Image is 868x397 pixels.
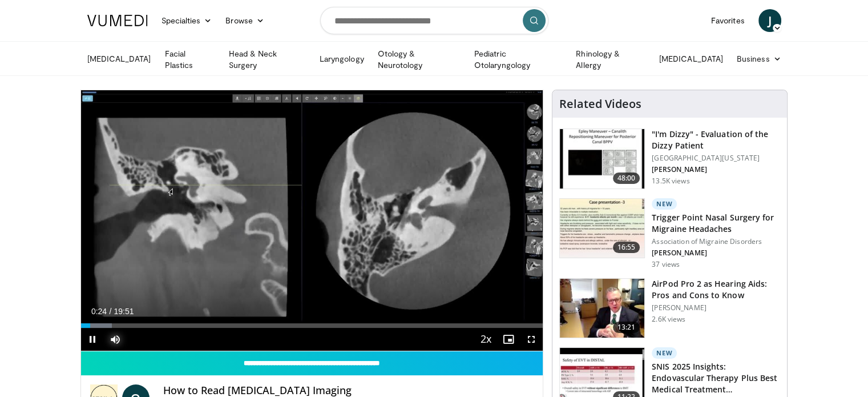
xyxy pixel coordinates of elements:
span: / [110,307,112,316]
button: Mute [104,328,127,351]
a: Laryngology [313,47,371,70]
a: Pediatric Otolaryngology [467,48,569,71]
a: Head & Neck Surgery [221,48,312,71]
p: [PERSON_NAME] [652,303,780,312]
span: 0:24 [91,307,107,316]
button: Enable picture-in-picture mode [497,328,520,351]
a: Business [730,47,788,70]
h3: AirPod Pro 2 as Hearing Aids: Pros and Cons to Know [652,278,780,301]
a: Favorites [704,9,752,32]
a: J [758,9,781,32]
button: Pause [81,328,104,351]
button: Playback Rate [474,328,497,351]
img: fb121519-7efd-4119-8941-0107c5611251.150x105_q85_crop-smart_upscale.jpg [560,199,644,258]
p: 2.6K views [652,315,685,324]
a: Facial Plastics [158,48,221,71]
img: a78774a7-53a7-4b08-bcf0-1e3aa9dc638f.150x105_q85_crop-smart_upscale.jpg [560,279,644,338]
p: Association of Migraine Disorders [652,237,780,246]
a: [MEDICAL_DATA] [652,47,730,70]
div: Progress Bar [81,323,543,328]
p: [PERSON_NAME] [652,248,780,258]
a: Otology & Neurotology [371,48,467,71]
a: Browse [219,9,271,32]
button: Fullscreen [520,328,543,351]
span: 16:55 [613,242,640,253]
h3: "I'm Dizzy" - Evaluation of the Dizzy Patient [652,129,780,151]
a: 13:21 AirPod Pro 2 as Hearing Aids: Pros and Cons to Know [PERSON_NAME] 2.6K views [559,278,780,339]
span: 13:21 [613,322,640,333]
p: 37 views [652,260,680,269]
input: Search topics, interventions [320,7,548,34]
p: New [652,347,677,359]
h3: Trigger Point Nasal Surgery for Migraine Headaches [652,212,780,235]
span: 48:00 [613,173,640,184]
a: 16:55 New Trigger Point Nasal Surgery for Migraine Headaches Association of Migraine Disorders [P... [559,198,780,269]
img: 5373e1fe-18ae-47e7-ad82-0c604b173657.150x105_q85_crop-smart_upscale.jpg [560,129,644,189]
img: VuMedi Logo [87,15,148,26]
h4: Related Videos [559,97,641,111]
p: 13.5K views [652,177,689,186]
a: Rhinology & Allergy [569,48,652,71]
p: New [652,198,677,210]
h4: How to Read [MEDICAL_DATA] Imaging [163,384,534,397]
span: 19:51 [114,307,134,316]
p: [PERSON_NAME] [652,165,780,174]
a: Specialties [155,9,219,32]
p: [GEOGRAPHIC_DATA][US_STATE] [652,154,780,163]
a: 48:00 "I'm Dizzy" - Evaluation of the Dizzy Patient [GEOGRAPHIC_DATA][US_STATE] [PERSON_NAME] 13.... [559,129,780,189]
a: [MEDICAL_DATA] [80,47,158,70]
h3: SNIS 2025 Insights: Endovascular Therapy Plus Best Medical Treatment… [652,361,780,395]
video-js: Video Player [81,90,543,351]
